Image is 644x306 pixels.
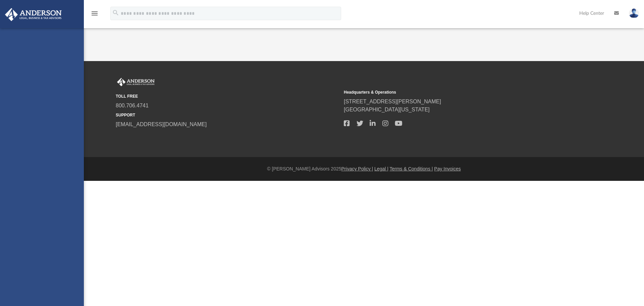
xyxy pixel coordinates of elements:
a: 800.706.4741 [116,103,149,108]
img: Anderson Advisors Platinum Portal [3,8,64,21]
a: Privacy Policy | [341,166,373,171]
i: menu [91,9,99,17]
small: SUPPORT [116,112,339,118]
a: Legal | [374,166,388,171]
a: Pay Invoices [434,166,461,171]
a: [GEOGRAPHIC_DATA][US_STATE] [344,107,430,112]
img: Anderson Advisors Platinum Portal [116,78,156,87]
small: TOLL FREE [116,93,339,99]
small: Headquarters & Operations [344,89,567,95]
img: User Pic [629,8,639,18]
a: Terms & Conditions | [390,166,433,171]
i: search [112,9,119,16]
a: menu [91,13,99,17]
a: [STREET_ADDRESS][PERSON_NAME] [344,99,441,104]
div: © [PERSON_NAME] Advisors 2025 [84,165,644,172]
a: [EMAIL_ADDRESS][DOMAIN_NAME] [116,121,207,127]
